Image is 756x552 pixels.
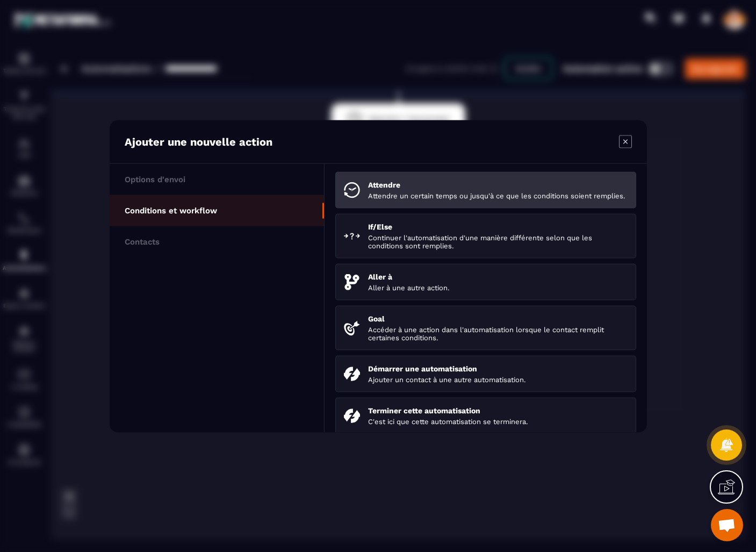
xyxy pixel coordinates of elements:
img: wait.svg [344,182,360,198]
p: Attendre un certain temps ou jusqu'à ce que les conditions soient remplies. [368,191,628,199]
img: targeted.svg [344,320,360,336]
img: goto.svg [344,274,360,290]
p: Attendre [368,180,628,189]
p: If/Else [368,222,628,231]
img: startAutomation.svg [344,365,360,382]
img: endAutomation.svg [344,407,360,424]
p: Terminer cette automatisation [368,406,628,414]
p: Continuer l'automatisation d'une manière différente selon que les conditions sont remplies. [368,233,628,249]
p: C'est ici que cette automatisation se terminera. [368,417,628,425]
img: ifElse.svg [344,228,360,244]
p: Aller à [368,272,628,281]
p: Ajouter une nouvelle action [125,135,272,148]
p: Démarrer une automatisation [368,364,628,372]
p: Conditions et workflow [125,205,217,215]
p: Goal [368,314,628,322]
p: Ajouter un contact à une autre automatisation. [368,375,628,383]
p: Options d'envoi [125,174,185,184]
p: Accéder à une action dans l'automatisation lorsque le contact remplit certaines conditions. [368,325,628,341]
p: Aller à une autre action. [368,283,628,291]
p: Contacts [125,236,160,246]
div: Ouvrir le chat [711,509,743,541]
